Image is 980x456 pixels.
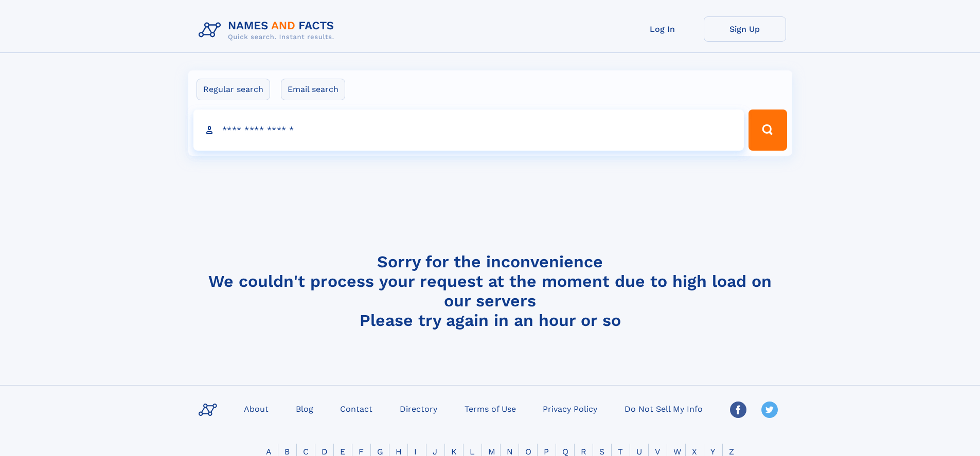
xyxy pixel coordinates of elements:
a: Sign Up [704,16,786,42]
a: About [240,401,273,416]
a: Terms of Use [460,401,520,416]
h4: Sorry for the inconvenience We couldn't process your request at the moment due to high load on ou... [194,252,786,330]
a: Do Not Sell My Info [620,401,707,416]
a: Privacy Policy [539,401,601,416]
img: Facebook [730,402,746,418]
label: Regular search [197,79,270,100]
button: Search Button [749,110,787,151]
img: Twitter [761,402,778,418]
label: Email search [281,79,345,100]
img: Logo Names and Facts [194,16,343,44]
a: Blog [292,401,317,416]
a: Directory [396,401,441,416]
input: search input [193,110,744,151]
a: Contact [336,401,377,416]
a: Log In [621,16,704,42]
